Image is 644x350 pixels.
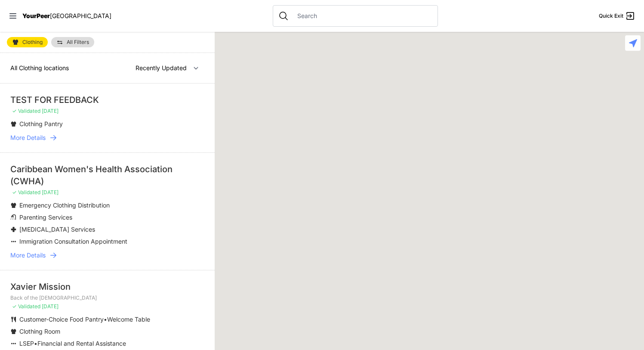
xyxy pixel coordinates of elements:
span: All Clothing locations [10,64,69,71]
span: More Details [10,133,46,142]
span: Financial and Rental Assistance [37,340,126,347]
a: More Details [10,133,204,142]
span: Welcome Table [107,316,150,323]
div: Xavier Mission [10,281,204,293]
span: Immigration Consultation Appointment [19,238,127,245]
span: LSEP [19,340,34,347]
div: TEST FOR FEEDBACK [10,94,204,106]
span: ✓ Validated [12,189,40,195]
span: ✓ Validated [12,108,40,114]
span: Customer-Choice Food Pantry [19,316,104,323]
span: Clothing [22,40,43,45]
span: All Filters [67,40,89,45]
span: [DATE] [42,108,59,114]
span: Quick Exit [599,12,623,19]
span: ✓ Validated [12,303,40,310]
span: [DATE] [42,303,59,310]
span: • [104,316,107,323]
a: Quick Exit [599,11,635,21]
input: Search [292,12,432,20]
span: Clothing Room [19,328,60,335]
span: [GEOGRAPHIC_DATA] [50,12,111,19]
span: Parenting Services [19,214,72,221]
p: Back of the [DEMOGRAPHIC_DATA] [10,294,204,301]
span: [DATE] [42,189,59,195]
span: More Details [10,251,46,260]
a: YourPeer[GEOGRAPHIC_DATA] [22,13,111,19]
span: YourPeer [22,12,50,19]
span: [MEDICAL_DATA] Services [19,226,95,233]
a: More Details [10,251,204,260]
span: Emergency Clothing Distribution [19,201,110,209]
span: Clothing Pantry [19,120,63,127]
a: Clothing [7,37,48,47]
div: Caribbean Women's Health Association (CWHA) [10,163,204,187]
span: • [34,340,37,347]
a: All Filters [51,37,94,47]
